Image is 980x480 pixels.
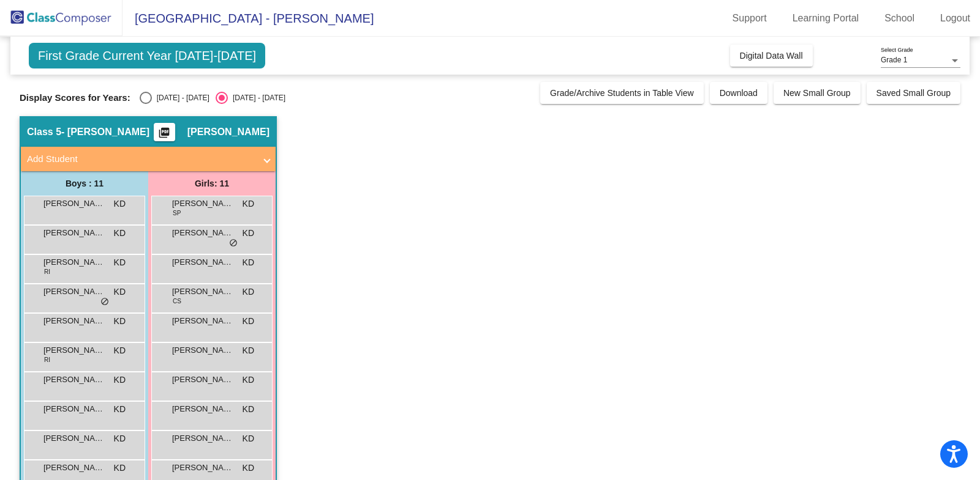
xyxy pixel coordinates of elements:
span: KD [114,286,126,298]
span: KD [243,432,254,445]
span: KD [114,462,126,474]
span: [PERSON_NAME] [43,374,105,386]
div: Girls: 11 [148,171,276,196]
span: KD [243,286,254,298]
span: KD [114,432,126,445]
span: New Small Group [783,88,851,98]
span: Download [720,88,758,98]
span: KD [243,227,254,240]
span: Grade 1 [881,56,907,64]
span: Grade/Archive Students in Table View [550,88,694,98]
span: SP [173,209,181,218]
mat-expansion-panel-header: Add Student [21,147,276,171]
span: [PERSON_NAME] [172,344,233,356]
mat-radio-group: Select an option [140,92,285,104]
span: First Grade Current Year [DATE]-[DATE] [29,43,265,68]
a: Learning Portal [783,9,869,28]
mat-icon: picture_as_pdf [157,127,171,144]
span: [PERSON_NAME] [172,198,233,210]
span: KD [114,374,126,386]
button: Digital Data Wall [730,45,813,67]
div: Boys : 11 [21,171,148,196]
a: School [875,9,924,28]
span: Class 5 [27,126,61,138]
span: KD [114,256,126,269]
span: [PERSON_NAME] [43,227,105,239]
span: [PERSON_NAME] [187,126,269,138]
span: [PERSON_NAME] [43,256,105,268]
span: KD [114,227,126,240]
div: [DATE] - [DATE] [228,92,285,103]
span: KD [243,256,254,269]
span: Saved Small Group [876,88,951,98]
span: [PERSON_NAME] [172,286,233,298]
span: [PERSON_NAME] [43,462,105,474]
span: [PERSON_NAME] [172,432,233,445]
span: [PERSON_NAME] [43,403,105,415]
a: Support [723,9,777,28]
span: RI [44,267,50,276]
span: KD [243,344,254,357]
div: [DATE] - [DATE] [152,92,209,103]
button: Grade/Archive Students in Table View [540,82,704,104]
span: CS [173,297,181,306]
span: [PERSON_NAME] [172,227,233,239]
span: KD [114,198,126,210]
span: KD [243,462,254,474]
span: Display Scores for Years: [20,92,130,103]
span: [PERSON_NAME] [172,374,233,386]
span: [PERSON_NAME] [172,315,233,327]
span: KD [243,315,254,328]
span: Digital Data Wall [740,51,803,61]
span: [PERSON_NAME] [172,256,233,268]
span: [PERSON_NAME] [43,198,105,210]
mat-panel-title: Add Student [27,152,255,166]
span: KD [243,374,254,386]
a: Logout [930,9,980,28]
span: [PERSON_NAME] [43,344,105,356]
span: [PERSON_NAME] [PERSON_NAME] [43,315,105,327]
span: KD [114,344,126,357]
span: KD [114,403,126,416]
span: KD [243,403,254,416]
span: [PERSON_NAME] [172,403,233,415]
span: [GEOGRAPHIC_DATA] - [PERSON_NAME] [123,9,374,28]
span: do_not_disturb_alt [229,238,238,248]
button: Download [710,82,767,104]
span: [PERSON_NAME] [172,462,233,474]
span: [PERSON_NAME] [43,432,105,445]
span: [PERSON_NAME] [43,286,105,298]
span: KD [243,198,254,210]
button: Print Students Details [154,123,175,141]
button: New Small Group [774,82,861,104]
button: Saved Small Group [867,82,960,104]
span: KD [114,315,126,328]
span: - [PERSON_NAME] [61,126,149,138]
span: RI [44,355,50,364]
span: do_not_disturb_alt [100,297,109,307]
